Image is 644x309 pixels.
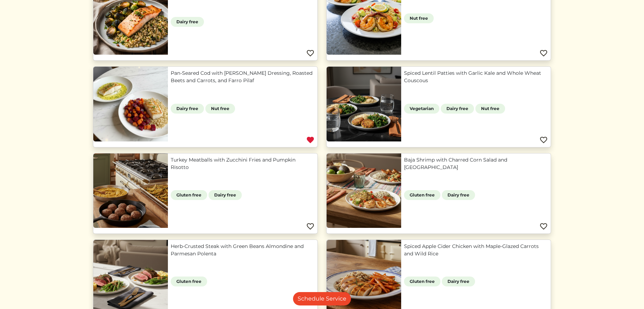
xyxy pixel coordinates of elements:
[404,243,548,257] a: Spiced Apple Cider Chicken with Maple-Glazed Carrots and Wild Rice
[171,243,315,257] a: Herb-Crusted Steak with Green Beans Almondine and Parmesan Polenta
[539,49,548,57] img: Favorite menu item
[306,222,315,231] img: Favorite menu item
[171,69,315,84] a: Pan-Seared Cod with [PERSON_NAME] Dressing, Roasted Beets and Carrots, and Farro Pilaf
[306,136,315,144] img: Favorite menu item
[306,49,315,57] img: Favorite menu item
[404,156,548,171] a: Baja Shrimp with Charred Corn Salad and [GEOGRAPHIC_DATA]
[171,156,315,171] a: Turkey Meatballs with Zucchini Fries and Pumpkin Risotto
[539,222,548,231] img: Favorite menu item
[293,292,351,305] a: Schedule Service
[404,69,548,84] a: Spiced Lentil Patties with Garlic Kale and Whole Wheat Couscous
[539,136,548,144] img: Favorite menu item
